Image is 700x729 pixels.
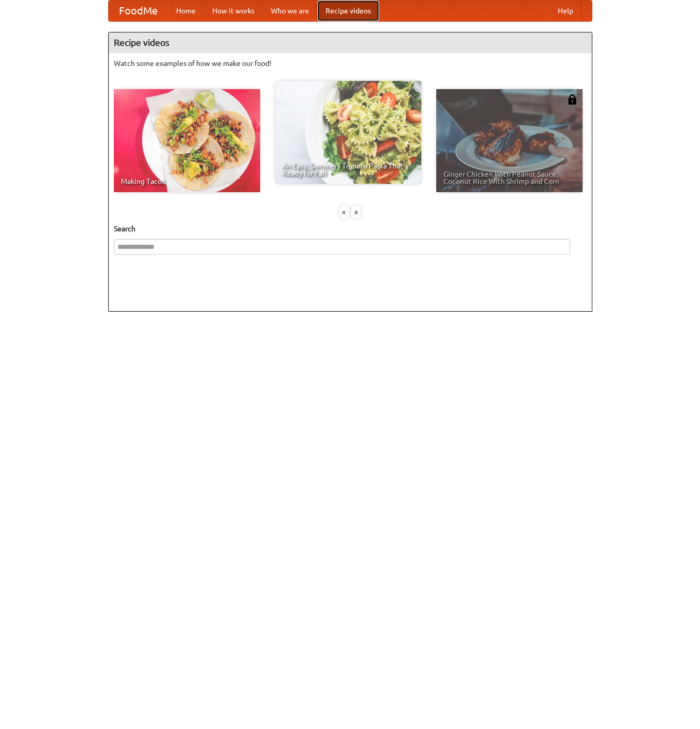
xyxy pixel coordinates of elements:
span: Making Tacos [121,178,253,185]
a: An Easy, Summery Tomato Pasta That's Ready for Fall [275,81,421,184]
div: « [339,206,349,218]
a: Recipe videos [317,1,379,21]
h4: Recipe videos [109,32,592,53]
a: Making Tacos [114,89,260,192]
div: » [351,206,361,218]
a: Help [550,1,582,21]
h5: Search [114,224,587,234]
a: FoodMe [109,1,168,21]
p: Watch some examples of how we make our food! [114,58,587,69]
span: An Easy, Summery Tomato Pasta That's Ready for Fall [282,162,414,177]
a: How it works [204,1,263,21]
img: 483408.png [567,94,577,105]
a: Who we are [263,1,317,21]
a: Home [168,1,204,21]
